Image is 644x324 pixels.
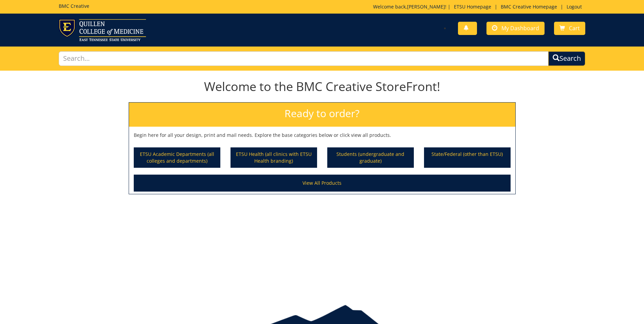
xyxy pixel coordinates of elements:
[328,148,413,167] a: Students (undergraduate and graduate)
[563,3,585,10] a: Logout
[486,22,545,35] a: My Dashboard
[59,51,549,66] input: Search...
[554,22,585,35] a: Cart
[129,80,516,93] h1: Welcome to the BMC Creative StoreFront!
[497,3,560,10] a: BMC Creative Homepage
[569,24,580,32] span: Cart
[134,132,511,139] p: Begin here for all your design, print and mail needs. Explore the base categories below or click ...
[59,19,146,41] img: ETSU logo
[425,148,510,167] a: State/Federal (other than ETSU)
[450,3,495,10] a: ETSU Homepage
[134,148,220,167] a: ETSU Academic Departments (all colleges and departments)
[134,175,511,192] a: View All Products
[129,103,515,127] h2: Ready to order?
[548,51,585,66] button: Search
[59,3,89,8] h5: BMC Creative
[373,3,585,10] p: Welcome back, ! | | |
[407,3,445,10] a: [PERSON_NAME]
[231,148,316,167] a: ETSU Health (all clinics with ETSU Health branding)
[501,24,539,32] span: My Dashboard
